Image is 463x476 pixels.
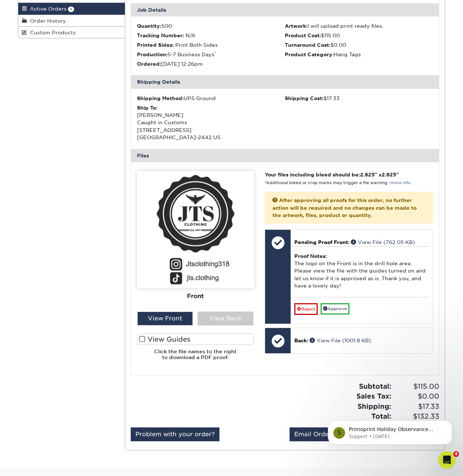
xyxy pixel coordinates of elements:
strong: Quantity: [137,23,161,29]
strong: Your files including bleed should be: " x " [265,172,399,178]
div: $17.33 [285,95,433,102]
a: View File (1001.8 KB) [310,338,371,343]
li: 500 [137,22,285,30]
strong: Ship To: [137,105,157,111]
div: UPS Ground [137,95,285,102]
li: Hang Tags [285,51,433,58]
a: Problem with your order? [131,427,219,441]
strong: Turnaround Cost: [285,42,330,48]
div: [PERSON_NAME] Caught in Customs [STREET_ADDRESS] [GEOGRAPHIC_DATA]-2442 US [137,104,285,141]
div: The logo on the Front is in the drill hole area. Please view the file with the guides turned on a... [294,246,429,297]
a: Email Order Details [290,427,359,441]
div: Shipping Details [131,75,439,88]
strong: Artwork: [285,23,307,29]
strong: Production: [137,52,168,57]
span: Back: [294,338,308,343]
strong: Subtotal: [359,382,391,390]
a: Order History [18,15,125,27]
span: $115.00 [394,381,439,392]
span: 4 [453,451,459,457]
li: $115.00 [285,32,433,39]
small: *Additional bleed or crop marks may trigger a file warning – [265,180,410,185]
li: [DATE] 12:26pm [137,60,285,68]
strong: Ordered: [137,61,161,67]
h6: Click the file names to the right to download a PDF proof. [137,349,254,366]
strong: Product Cost: [285,33,321,38]
strong: Shipping: [357,402,391,410]
div: View Front [137,312,193,325]
a: Custom Products [18,27,125,38]
div: Files [131,149,439,162]
span: 2.625 [382,172,396,178]
a: more info [391,180,410,185]
strong: Sales Tax: [356,392,391,400]
li: 5-7 Business Days [137,51,285,58]
strong: Proof Notes: [294,253,327,259]
strong: Shipping Method: [137,95,184,101]
span: $0.00 [394,391,439,401]
a: Approve [321,303,349,315]
span: Active Orders [27,6,66,12]
strong: Shipping Cost: [285,95,324,101]
span: Pending Proof Front: [294,239,349,245]
span: Order History [27,18,66,24]
li: I will upload print ready files. [285,22,433,30]
div: View Back [198,312,253,325]
strong: Tracking Number: [137,33,184,38]
span: Print Both Sides [175,42,218,48]
label: View Guides [137,334,254,345]
a: Active Orders 1 [18,3,125,15]
div: Job Details [131,3,439,16]
strong: After approving all proofs for this order, no further action will be required and no changes can ... [272,197,417,218]
span: Custom Products [27,30,76,35]
div: Front [137,288,254,304]
iframe: Intercom notifications message [317,405,463,456]
strong: Product Category: [285,52,334,57]
iframe: Intercom live chat [438,451,456,469]
span: 1 [68,7,74,12]
strong: Printed Sides: [137,42,174,48]
span: N/A [185,33,195,38]
a: Reject [294,303,318,315]
span: $17.33 [394,401,439,412]
li: $0.00 [285,41,433,49]
a: View File (762.05 KB) [351,239,415,245]
span: 2.625 [360,172,375,178]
